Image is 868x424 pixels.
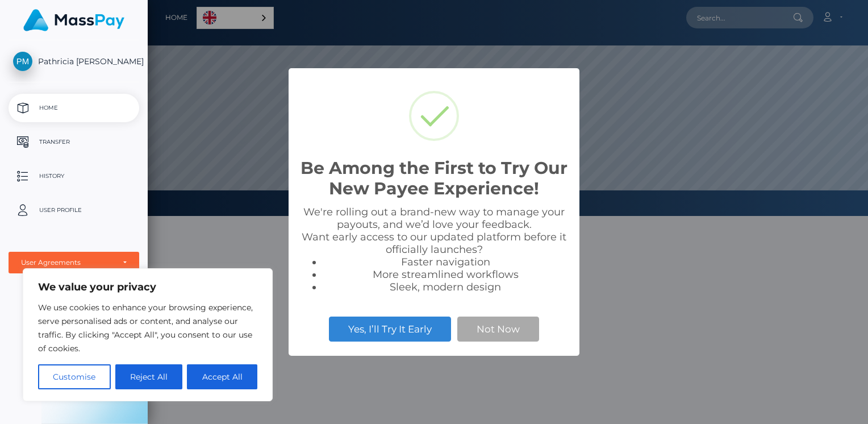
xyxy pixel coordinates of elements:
li: Sleek, modern design [323,281,568,293]
p: We value your privacy [38,280,257,294]
p: We use cookies to enhance your browsing experience, serve personalised ads or content, and analys... [38,301,257,355]
p: User Profile [13,202,135,219]
button: User Agreements [9,252,139,273]
h2: Be Among the First to Try Our New Payee Experience! [300,158,568,199]
img: MassPay [23,9,124,31]
li: More streamlined workflows [323,268,568,281]
button: Customise [38,364,111,389]
p: History [13,168,135,185]
div: We're rolling out a brand-new way to manage your payouts, and we’d love your feedback. Want early... [300,206,568,293]
button: Yes, I’ll Try It Early [329,317,451,342]
p: Home [13,99,135,117]
span: Pathricia [PERSON_NAME] [9,56,139,66]
li: Faster navigation [323,256,568,268]
div: User Agreements [21,258,114,267]
button: Accept All [187,364,257,389]
p: Transfer [13,134,135,151]
div: We value your privacy [23,268,273,401]
button: Not Now [457,317,539,342]
button: Reject All [115,364,183,389]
